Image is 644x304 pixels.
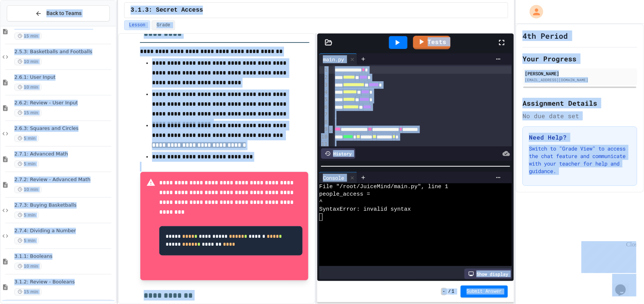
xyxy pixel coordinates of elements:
span: - [441,288,447,295]
div: 4 [319,89,329,96]
div: History [321,148,355,159]
span: 2.5.3: Basketballs and Footballs [14,49,114,55]
div: main.py [319,53,357,65]
span: 15 min [14,109,41,116]
span: 5 min [14,237,39,244]
span: 2.7.4: Dividing a Number [14,228,114,234]
span: 10 min [14,84,41,91]
button: Back to Teams [7,5,110,21]
span: 3.1.2: Review - Booleans [14,279,114,285]
div: 1 [319,66,329,74]
span: 2.7.3: Buying Basketballs [14,202,114,208]
button: Lesson [124,20,150,30]
div: No due date set [523,111,637,120]
h1: 4th Period [523,30,568,41]
div: Console [319,174,348,182]
span: 15 min [14,288,41,295]
iframe: chat widget [581,241,636,273]
span: 2.7.2: Review - Advanced Math [14,176,114,183]
div: 7 [319,111,329,119]
span: SyntaxError: invalid syntax [319,206,411,213]
div: 8 [319,119,329,126]
div: 5 [319,96,329,103]
h2: Assignment Details [523,98,637,108]
span: ^ [319,198,323,206]
div: My Account [522,3,545,20]
p: Switch to "Grade View" to access the chat feature and communicate with your teacher for help and ... [529,145,631,175]
button: Submit Answer [461,286,508,298]
span: 1 [452,289,454,295]
span: 15 min [14,32,41,40]
span: Fold line [329,126,332,132]
iframe: chat widget [612,274,636,296]
span: 2.7.1: Advanced Math [14,151,114,157]
span: File "/root/JuiceMind/main.py", line 1 [319,183,448,191]
div: 3 [319,81,329,89]
div: 9 [319,126,329,133]
span: 3.1.3: Secret Access [131,6,203,15]
span: / [448,289,451,295]
div: Console [319,172,357,183]
div: 2 [319,74,329,81]
div: [PERSON_NAME] [525,70,635,77]
span: people_access = [319,191,370,198]
span: Back to Teams [46,9,81,17]
span: 10 min [14,263,41,270]
div: 10 [319,133,329,141]
h2: Your Progress [523,53,637,64]
button: Grade [152,20,175,30]
div: main.py [319,55,348,63]
span: Submit Answer [467,289,502,295]
span: 10 min [14,58,41,65]
div: [EMAIL_ADDRESS][DOMAIN_NAME] [525,77,635,83]
div: 11 [319,141,329,148]
a: Tests [413,36,450,49]
div: Show display [464,269,512,279]
span: 2.6.1: User Input [14,74,114,81]
div: Chat with us now!Close [3,3,52,48]
span: 3.1.1: Booleans [14,253,114,260]
span: 5 min [14,160,39,167]
div: 6 [319,103,329,111]
span: 5 min [14,135,39,142]
span: 2.6.2: Review - User Input [14,100,114,106]
span: 10 min [14,186,41,193]
span: 2.6.3: Squares and Circles [14,125,114,132]
h3: Need Help? [529,133,631,142]
span: 5 min [14,211,39,219]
